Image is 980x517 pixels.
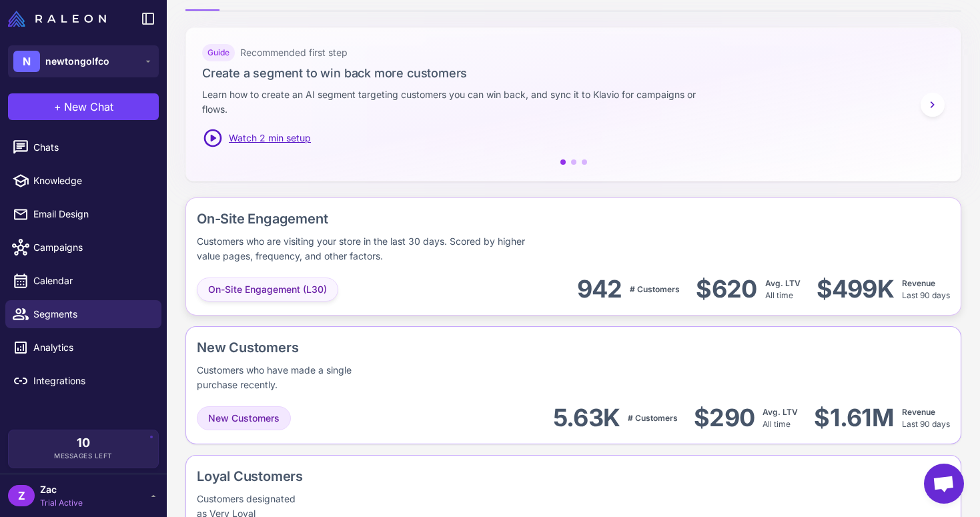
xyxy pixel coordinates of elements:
p: Learn how to create an AI segment targeting customers you can win back, and sync it to Klavio for... [202,87,714,117]
h3: Create a segment to win back more customers [202,64,945,82]
span: Revenue [902,407,935,417]
div: 5.63K [553,403,620,433]
div: On-Site Engagement [197,209,714,229]
span: Integrations [33,374,151,388]
span: Avg. LTV [763,407,798,417]
div: All time [765,278,801,302]
div: $499K [817,274,894,304]
span: New Customers [208,411,280,426]
button: +New Chat [8,93,159,120]
div: Customers who have made a single purchase recently. [197,363,356,392]
div: All time [763,406,798,430]
div: N [13,51,40,72]
span: Zac [40,482,83,497]
a: Email Design [5,200,161,228]
div: $620 [696,274,757,304]
span: Revenue [902,278,935,288]
span: Knowledge [33,173,151,188]
div: Last 90 days [902,278,950,302]
span: # Customers [630,284,680,294]
button: Nnewtongolfco [8,45,159,77]
span: # Customers [628,413,678,423]
span: Analytics [33,340,151,355]
span: Messages Left [54,451,113,461]
a: Calendar [5,267,161,295]
a: Campaigns [5,233,161,262]
span: Chats [33,140,151,155]
div: Customers who are visiting your store in the last 30 days. Scored by higher value pages, frequenc... [197,234,542,264]
span: Email Design [33,207,151,221]
span: New Chat [64,99,113,115]
span: 10 [77,437,90,449]
div: $290 [694,403,755,433]
span: Calendar [33,274,151,288]
span: Avg. LTV [765,278,801,288]
div: Z [8,485,35,506]
span: Segments [33,307,151,322]
div: Last 90 days [902,406,950,430]
div: Loyal Customers [197,466,357,486]
span: On-Site Engagement (L30) [208,282,327,297]
img: Raleon Logo [8,11,106,27]
a: Open chat [924,464,964,504]
span: Trial Active [40,497,83,509]
div: New Customers [197,338,435,358]
span: Watch 2 min setup [229,131,311,145]
a: Integrations [5,367,161,395]
span: newtongolfco [45,54,109,69]
a: Knowledge [5,167,161,195]
div: 942 [577,274,622,304]
span: Recommended first step [240,45,348,60]
a: Segments [5,300,161,328]
a: Analytics [5,334,161,362]
span: Campaigns [33,240,151,255]
div: $1.61M [814,403,894,433]
a: Chats [5,133,161,161]
span: + [54,99,61,115]
div: Guide [202,44,235,61]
